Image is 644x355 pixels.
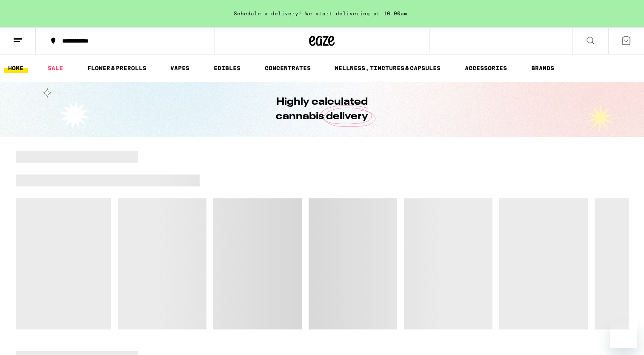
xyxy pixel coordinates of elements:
[209,63,245,73] a: EDIBLES
[252,95,392,124] h1: Highly calculated cannabis delivery
[4,63,28,73] a: HOME
[260,63,315,73] a: CONCENTRATES
[43,63,67,73] a: SALE
[527,63,558,73] a: BRANDS
[83,63,151,73] a: FLOWER & PREROLLS
[461,63,511,73] a: ACCESSORIES
[330,63,445,73] a: WELLNESS, TINCTURES & CAPSULES
[166,63,194,73] a: VAPES
[610,321,637,348] iframe: Button to launch messaging window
